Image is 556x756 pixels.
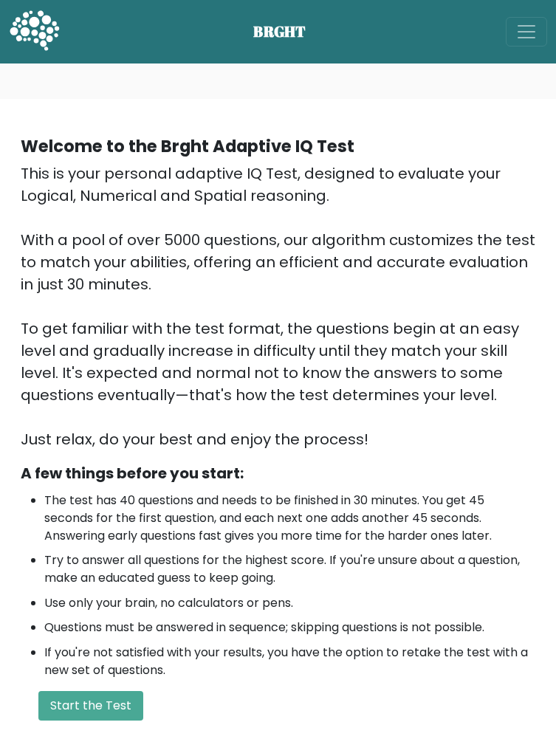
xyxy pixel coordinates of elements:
b: Welcome to the Brght Adaptive IQ Test [21,134,354,158]
span: BRGHT [253,21,324,43]
li: Use only your brain, no calculators or pens. [44,594,535,612]
button: Start the Test [38,691,143,721]
li: If you're not satisfied with your results, you have the option to retake the test with a new set ... [44,644,535,679]
div: A few things before you start: [21,462,535,484]
div: This is your personal adaptive IQ Test, designed to evaluate your Logical, Numerical and Spatial ... [21,162,535,450]
li: The test has 40 questions and needs to be finished in 30 minutes. You get 45 seconds for the firs... [44,492,535,545]
li: Questions must be answered in sequence; skipping questions is not possible. [44,619,535,636]
li: Try to answer all questions for the highest score. If you're unsure about a question, make an edu... [44,551,535,587]
button: Toggle navigation [506,17,547,47]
